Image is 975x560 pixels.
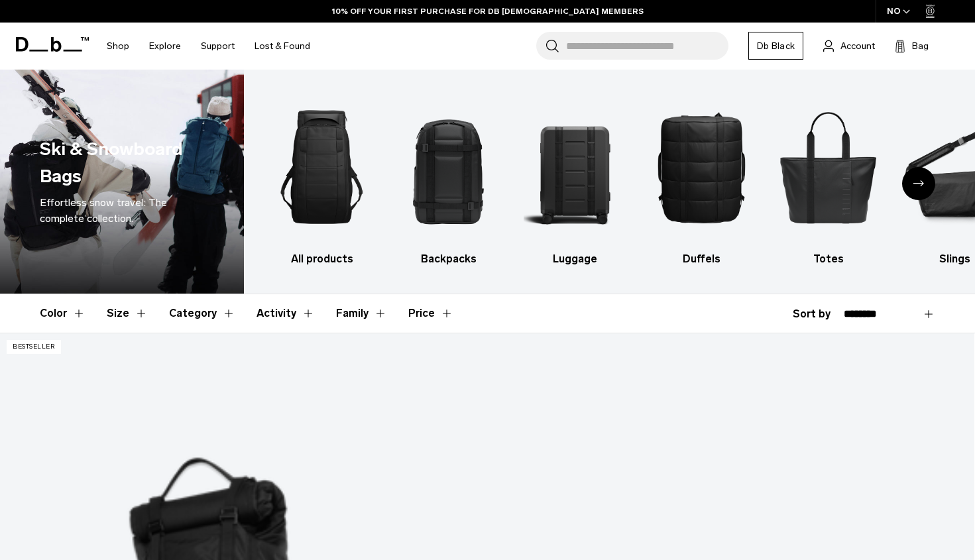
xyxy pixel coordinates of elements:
[270,89,374,245] img: Db
[40,294,86,333] button: Toggle Filter
[397,89,500,267] a: Db Backpacks
[107,23,129,70] a: Shop
[169,294,235,333] button: Toggle Filter
[332,5,644,17] a: 10% OFF YOUR FIRST PURCHASE FOR DB [DEMOGRAPHIC_DATA] MEMBERS
[397,89,500,267] li: 2 / 10
[524,89,627,267] li: 3 / 10
[524,89,627,245] img: Db
[650,89,754,245] img: Db
[777,89,880,267] a: Db Totes
[397,89,500,245] img: Db
[823,38,875,54] a: Account
[912,39,929,53] span: Bag
[201,23,235,70] a: Support
[40,196,167,225] span: Effortless snow travel: The complete collection.
[257,294,315,333] button: Toggle Filter
[777,89,880,245] img: Db
[650,89,754,267] li: 4 / 10
[270,89,374,267] a: Db All products
[397,251,500,267] h3: Backpacks
[777,89,880,267] li: 5 / 10
[40,136,200,190] h1: Ski & Snowboard Bags
[840,39,875,53] span: Account
[895,38,929,54] button: Bag
[777,251,880,267] h3: Totes
[524,89,627,267] a: Db Luggage
[336,294,387,333] button: Toggle Filter
[408,294,453,333] button: Toggle Price
[524,251,627,267] h3: Luggage
[650,251,754,267] h3: Duffels
[270,251,374,267] h3: All products
[149,23,181,70] a: Explore
[107,294,148,333] button: Toggle Filter
[255,23,310,70] a: Lost & Found
[902,167,935,200] div: Next slide
[270,89,374,267] li: 1 / 10
[7,340,61,354] p: Bestseller
[650,89,754,267] a: Db Duffels
[97,23,320,70] nav: Main Navigation
[748,32,803,60] a: Db Black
